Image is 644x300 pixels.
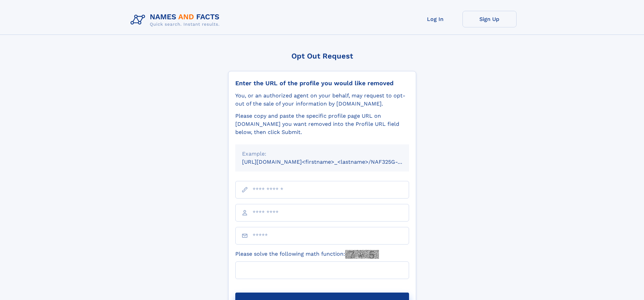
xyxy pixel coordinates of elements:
[242,159,422,165] small: [URL][DOMAIN_NAME]<firstname>_<lastname>/NAF325G-xxxxxxxx
[235,250,379,259] label: Please solve the following math function:
[462,11,517,27] a: Sign Up
[235,112,409,136] div: Please copy and paste the specific profile page URL on [DOMAIN_NAME] you want removed into the Pr...
[408,11,462,27] a: Log In
[235,92,409,108] div: You, or an authorized agent on your behalf, may request to opt-out of the sale of your informatio...
[228,52,416,60] div: Opt Out Request
[235,79,409,87] div: Enter the URL of the profile you would like removed
[128,11,225,29] img: Logo Names and Facts
[242,150,402,158] div: Example:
